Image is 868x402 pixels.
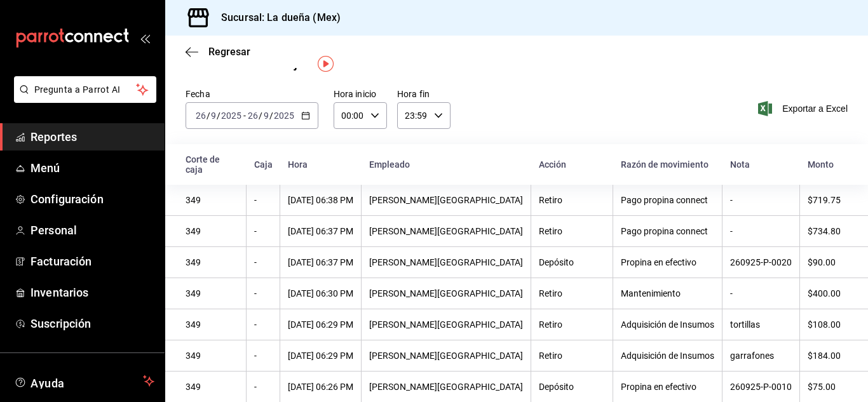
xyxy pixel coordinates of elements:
[210,111,217,121] input: --
[539,195,605,205] div: Retiro
[369,382,523,392] div: [PERSON_NAME][GEOGRAPHIC_DATA]
[31,373,138,389] span: Ayuda
[288,226,353,236] div: [DATE] 06:37 PM
[621,195,714,205] div: Pago propina connect
[34,83,137,97] span: Pregunta a Parrot AI
[369,351,523,361] div: [PERSON_NAME][GEOGRAPHIC_DATA]
[539,159,606,170] div: Acción
[186,90,318,98] label: Fecha
[761,101,848,116] button: Exportar a Excel
[730,319,792,330] div: tortillas
[621,226,714,236] div: Pago propina connect
[730,226,792,236] div: -
[140,33,150,43] button: open_drawer_menu
[288,288,353,298] div: [DATE] 06:30 PM
[730,288,792,298] div: -
[186,154,239,175] div: Corte de caja
[31,128,154,145] span: Reportes
[369,159,524,170] div: Empleado
[207,111,210,121] span: /
[254,159,273,170] div: Caja
[808,257,848,267] div: $90.00
[243,111,246,121] span: -
[621,351,714,361] div: Adquisición de Insumos
[369,226,523,236] div: [PERSON_NAME][GEOGRAPHIC_DATA]
[539,288,605,298] div: Retiro
[217,111,220,121] span: /
[31,222,154,239] span: Personal
[539,226,605,236] div: Retiro
[263,111,269,121] input: --
[254,195,272,205] div: -
[254,382,272,392] div: -
[621,257,714,267] div: Propina en efectivo
[9,92,156,105] a: Pregunta a Parrot AI
[254,257,272,267] div: -
[31,159,154,177] span: Menú
[288,382,353,392] div: [DATE] 06:26 PM
[730,382,792,392] div: 260925-P-0010
[186,319,238,330] div: 349
[254,226,272,236] div: -
[186,257,238,267] div: 349
[186,351,238,361] div: 349
[259,111,262,121] span: /
[334,90,387,98] label: Hora inicio
[31,315,154,332] span: Suscripción
[254,319,272,330] div: -
[288,159,354,170] div: Hora
[288,195,353,205] div: [DATE] 06:38 PM
[254,351,272,361] div: -
[808,319,848,330] div: $108.00
[288,257,353,267] div: [DATE] 06:37 PM
[211,10,341,25] h3: Sucursal: La dueña (Mex)
[539,382,605,392] div: Depósito
[539,351,605,361] div: Retiro
[14,76,156,103] button: Pregunta a Parrot AI
[31,284,154,301] span: Inventarios
[208,46,250,58] span: Regresar
[220,111,242,121] input: ----
[808,382,848,392] div: $75.00
[318,56,334,72] img: Tooltip marker
[539,257,605,267] div: Depósito
[273,111,295,121] input: ----
[269,111,273,121] span: /
[808,226,848,236] div: $734.80
[621,319,714,330] div: Adquisición de Insumos
[369,288,523,298] div: [PERSON_NAME][GEOGRAPHIC_DATA]
[288,319,353,330] div: [DATE] 06:29 PM
[186,382,238,392] div: 349
[808,195,848,205] div: $719.75
[186,226,238,236] div: 349
[31,191,154,208] span: Configuración
[539,319,605,330] div: Retiro
[186,288,238,298] div: 349
[369,195,523,205] div: [PERSON_NAME][GEOGRAPHIC_DATA]
[31,253,154,270] span: Facturación
[621,159,715,170] div: Razón de movimiento
[808,288,848,298] div: $400.00
[808,351,848,361] div: $184.00
[186,46,250,58] button: Regresar
[808,159,848,170] div: Monto
[195,111,207,121] input: --
[730,195,792,205] div: -
[369,257,523,267] div: [PERSON_NAME][GEOGRAPHIC_DATA]
[186,195,238,205] div: 349
[621,288,714,298] div: Mantenimiento
[288,351,353,361] div: [DATE] 06:29 PM
[730,257,792,267] div: 260925-P-0020
[730,351,792,361] div: garrafones
[730,159,792,170] div: Nota
[254,288,272,298] div: -
[369,319,523,330] div: [PERSON_NAME][GEOGRAPHIC_DATA]
[247,111,259,121] input: --
[397,90,451,98] label: Hora fin
[621,382,714,392] div: Propina en efectivo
